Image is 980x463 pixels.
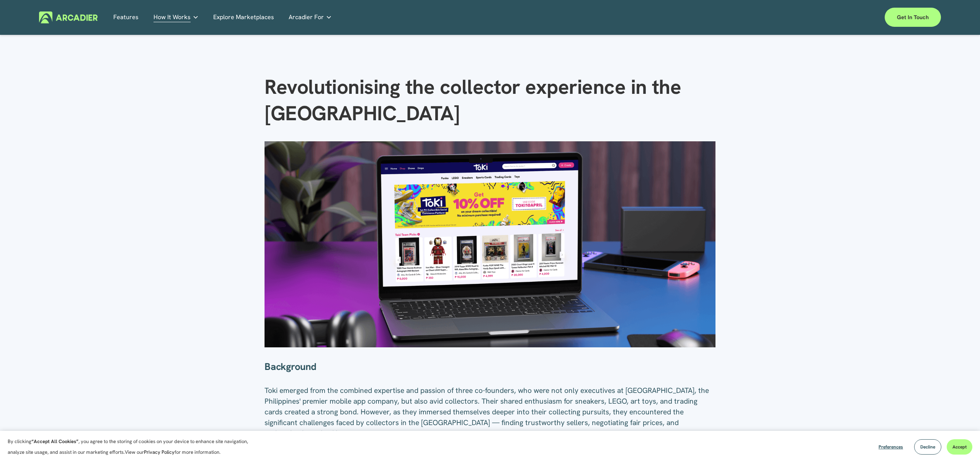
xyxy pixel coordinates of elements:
a: Features [113,11,139,23]
button: Decline [914,439,941,455]
button: Accept [947,439,972,455]
span: Arcadier For [289,12,324,23]
span: How It Works [154,12,191,23]
button: Preferences [873,439,909,455]
a: folder dropdown [289,11,332,23]
span: Toki emerged from the combined expertise and passion of three co-founders, who were not only exec... [265,386,711,438]
strong: “Accept All Cookies” [31,438,78,445]
a: Privacy Policy [144,449,175,455]
a: Get in touch [885,8,941,27]
a: folder dropdown [154,11,199,23]
strong: Background [265,360,316,373]
a: Explore Marketplaces [213,11,274,23]
h1: Revolutionising the collector experience in the [GEOGRAPHIC_DATA] [265,74,715,126]
span: Decline [920,444,935,450]
span: Preferences [879,444,903,450]
span: Accept [952,444,967,450]
img: Arcadier [39,11,98,23]
p: By clicking , you agree to the storing of cookies on your device to enhance site navigation, anal... [8,436,256,458]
